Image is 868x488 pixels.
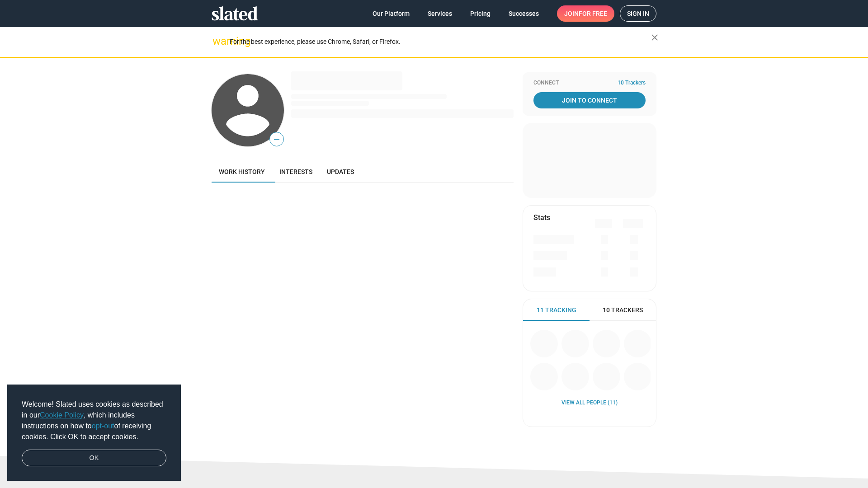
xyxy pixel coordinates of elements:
[212,36,223,47] mat-icon: warning
[373,5,410,22] span: Our Platform
[509,5,539,22] span: Successes
[92,422,114,430] a: opt-out
[579,5,607,22] span: for free
[561,399,618,407] a: View all People (11)
[22,450,166,467] a: dismiss cookie message
[649,32,660,43] mat-icon: close
[603,306,643,314] span: 10 Trackers
[533,213,550,222] mat-card-title: Stats
[537,306,576,314] span: 11 Tracking
[533,92,646,108] a: Join To Connect
[618,80,646,87] span: 10 Trackers
[7,385,181,481] div: cookieconsent
[420,5,459,22] a: Services
[279,168,312,175] span: Interests
[270,134,283,145] span: —
[40,411,84,419] a: Cookie Policy
[564,5,607,22] span: Join
[470,5,491,22] span: Pricing
[620,5,656,22] a: Sign in
[557,5,614,22] a: Joinfor free
[463,5,498,22] a: Pricing
[627,6,649,21] span: Sign in
[22,399,166,442] span: Welcome! Slated uses cookies as described in our , which includes instructions on how to of recei...
[219,168,265,175] span: Work history
[533,80,646,87] div: Connect
[535,92,644,108] span: Join To Connect
[320,161,361,183] a: Updates
[327,168,354,175] span: Updates
[365,5,417,22] a: Our Platform
[272,161,320,183] a: Interests
[212,161,272,183] a: Work history
[428,5,452,22] span: Services
[230,36,651,48] div: For the best experience, please use Chrome, Safari, or Firefox.
[501,5,546,22] a: Successes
